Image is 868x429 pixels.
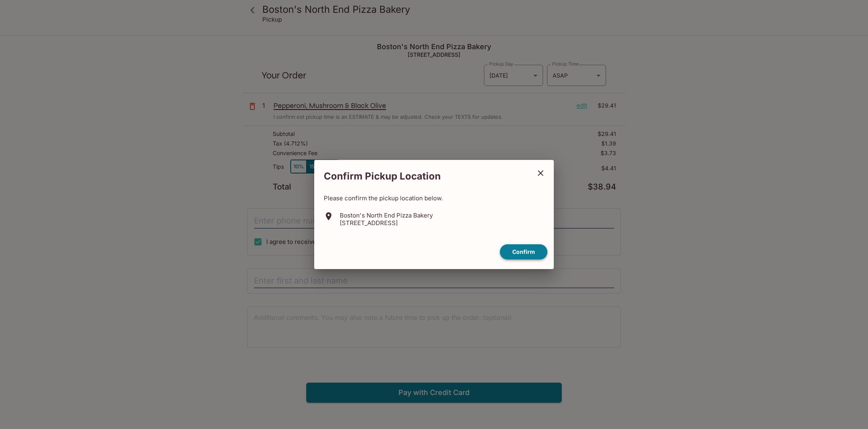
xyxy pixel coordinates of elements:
h2: Confirm Pickup Location [314,166,531,186]
button: close [531,163,551,183]
p: Please confirm the pickup location below. [324,194,544,202]
p: Boston's North End Pizza Bakery [340,212,433,219]
p: [STREET_ADDRESS] [340,219,433,227]
button: confirm [500,244,547,260]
